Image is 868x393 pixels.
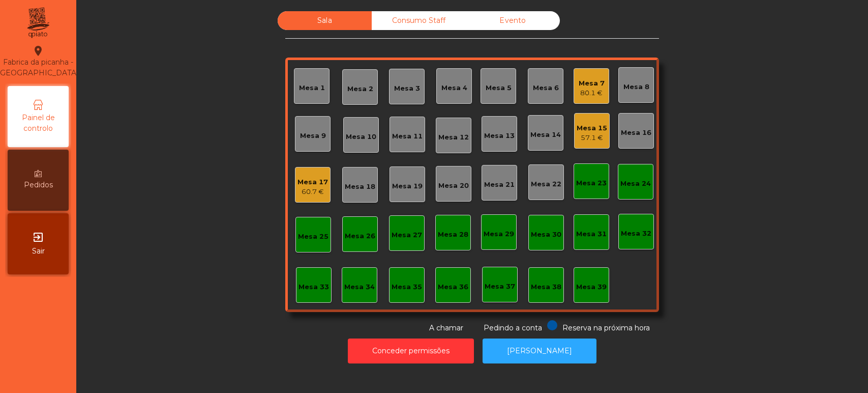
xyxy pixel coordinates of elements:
[392,230,422,240] div: Mesa 27
[278,11,372,30] div: Sala
[485,282,515,292] div: Mesa 37
[438,230,468,240] div: Mesa 28
[24,180,53,190] span: Pedidos
[297,177,328,187] div: Mesa 17
[438,132,469,143] div: Mesa 12
[579,88,605,98] div: 80.1 €
[484,229,514,239] div: Mesa 29
[577,123,607,133] div: Mesa 15
[347,84,373,94] div: Mesa 2
[531,179,561,189] div: Mesa 22
[300,131,326,141] div: Mesa 9
[348,339,474,363] button: Conceder permissões
[579,78,605,89] div: Mesa 7
[466,11,560,30] div: Evento
[623,82,649,92] div: Mesa 8
[298,232,328,242] div: Mesa 25
[531,282,561,292] div: Mesa 38
[438,181,469,191] div: Mesa 20
[531,230,561,240] div: Mesa 30
[392,131,423,142] div: Mesa 11
[298,282,329,292] div: Mesa 33
[10,113,66,134] span: Painel de controlo
[621,229,651,239] div: Mesa 32
[576,282,607,292] div: Mesa 39
[484,180,515,190] div: Mesa 21
[577,133,607,143] div: 57.1 €
[484,131,515,141] div: Mesa 13
[25,5,50,41] img: qpiato
[346,132,376,142] div: Mesa 10
[32,231,44,243] i: exit_to_app
[562,323,650,332] span: Reserva na próxima hora
[32,45,44,57] i: location_on
[441,83,467,93] div: Mesa 4
[394,83,420,94] div: Mesa 3
[530,130,561,140] div: Mesa 14
[620,179,651,189] div: Mesa 24
[483,339,596,363] button: [PERSON_NAME]
[299,83,325,93] div: Mesa 1
[344,282,375,292] div: Mesa 34
[392,181,423,191] div: Mesa 19
[576,229,607,239] div: Mesa 31
[392,282,422,292] div: Mesa 35
[345,182,375,192] div: Mesa 18
[484,323,542,332] span: Pedindo a conta
[297,187,328,197] div: 60.7 €
[438,282,468,292] div: Mesa 36
[32,246,45,257] span: Sair
[533,83,559,93] div: Mesa 6
[345,231,375,241] div: Mesa 26
[429,323,463,332] span: A chamar
[621,128,651,138] div: Mesa 16
[372,11,466,30] div: Consumo Staff
[486,83,512,93] div: Mesa 5
[576,178,607,188] div: Mesa 23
